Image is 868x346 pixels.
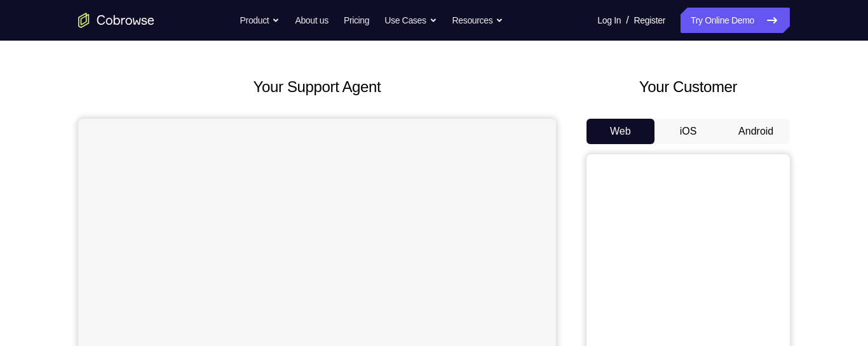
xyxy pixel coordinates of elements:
[587,119,654,144] button: Web
[344,8,369,33] a: Pricing
[78,76,556,98] h2: Your Support Agent
[634,8,665,33] a: Register
[240,8,280,33] button: Product
[722,119,790,144] button: Android
[78,13,154,28] a: Go to the home page
[626,13,628,28] span: /
[295,8,328,33] a: About us
[681,8,790,33] a: Try Online Demo
[654,119,722,144] button: iOS
[597,8,621,33] a: Log In
[452,8,504,33] button: Resources
[587,76,790,98] h2: Your Customer
[384,8,437,33] button: Use Cases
